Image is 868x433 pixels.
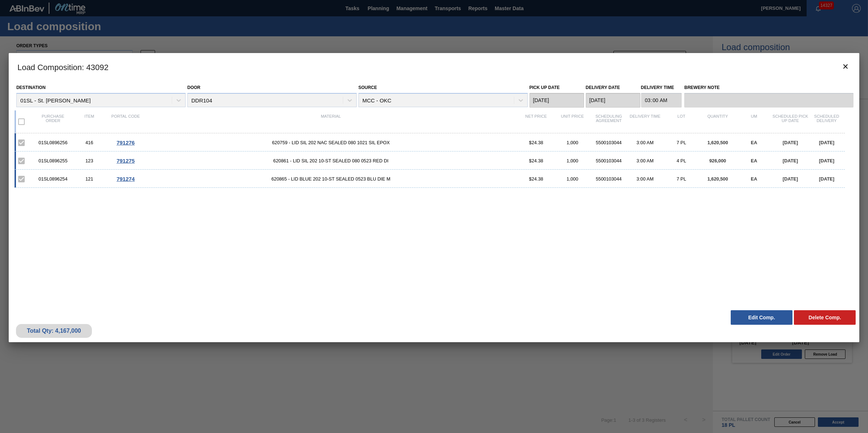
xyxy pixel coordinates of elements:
[751,176,757,182] span: EA
[783,158,798,163] span: [DATE]
[783,176,798,182] span: [DATE]
[591,158,627,163] div: 5500103044
[751,140,757,145] span: EA
[9,53,859,81] h3: Load Composition : 43092
[530,93,584,108] input: mm/dd/yyyy
[108,114,144,129] div: Portal code
[71,114,108,129] div: Item
[783,140,798,145] span: [DATE]
[518,114,554,129] div: Net Price
[117,176,135,182] span: 791274
[663,176,699,182] div: 7 PL
[144,176,518,182] span: 620865 - LID BLUE 202 10-ST SEALED 0523 BLU DIE M
[808,114,845,129] div: Scheduled Delivery
[709,158,726,163] span: 926,000
[518,158,554,163] div: $24.38
[117,158,135,164] span: 791275
[530,85,560,90] label: Pick up Date
[586,85,620,90] label: Delivery Date
[144,158,518,163] span: 620861 - LID SIL 202 10-ST SEALED 080 0523 RED DI
[35,114,71,129] div: Purchase order
[663,158,699,163] div: 4 PL
[117,139,135,146] span: 791276
[751,158,757,163] span: EA
[108,158,144,164] div: Go to Order
[144,140,518,145] span: 620759 - LID SIL 202 NAC SEALED 080 1021 SIL EPOX
[627,158,663,163] div: 3:00 AM
[627,140,663,145] div: 3:00 AM
[641,82,682,93] label: Delivery Time
[819,176,834,182] span: [DATE]
[35,176,71,182] div: 01SL0896254
[71,158,108,163] div: 123
[358,85,377,90] label: Source
[554,176,591,182] div: 1,000
[707,140,728,145] span: 1,620,500
[819,140,834,145] span: [DATE]
[731,310,792,325] button: Edit Comp.
[684,82,853,93] label: Brewery Note
[663,140,699,145] div: 7 PL
[627,114,663,129] div: Delivery Time
[554,114,591,129] div: Unit Price
[108,139,144,146] div: Go to Order
[16,85,45,90] label: Destination
[518,140,554,145] div: $24.38
[518,176,554,182] div: $24.38
[736,114,772,129] div: UM
[71,176,108,182] div: 121
[187,85,200,90] label: Door
[794,310,856,325] button: Delete Comp.
[35,158,71,163] div: 01SL0896255
[144,114,518,129] div: Material
[71,140,108,145] div: 416
[591,176,627,182] div: 5500103044
[663,114,699,129] div: Lot
[586,93,640,108] input: mm/dd/yyyy
[591,140,627,145] div: 5500103044
[772,114,808,129] div: Scheduled Pick up Date
[591,114,627,129] div: Scheduling Agreement
[21,328,86,334] div: Total Qty: 4,167,000
[819,158,834,163] span: [DATE]
[108,176,144,182] div: Go to Order
[554,158,591,163] div: 1,000
[554,140,591,145] div: 1,000
[627,176,663,182] div: 3:00 AM
[707,176,728,182] span: 1,620,500
[699,114,736,129] div: Quantity
[35,140,71,145] div: 01SL0896256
